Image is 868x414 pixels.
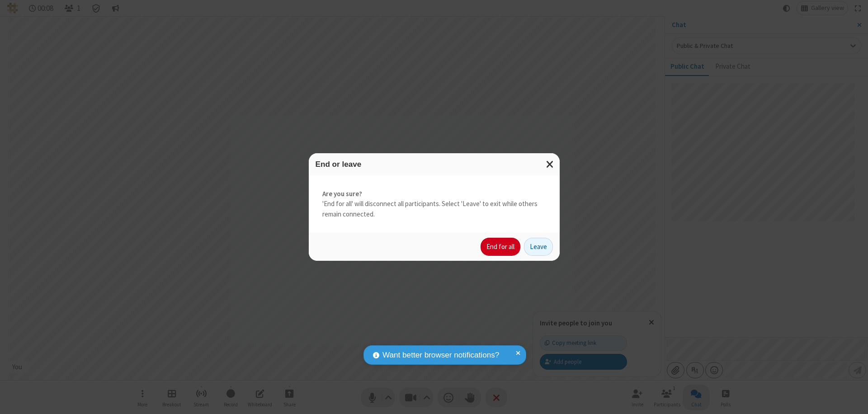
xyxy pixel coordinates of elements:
button: Close modal [541,153,560,175]
h3: End or leave [316,160,553,169]
span: Want better browser notifications? [382,349,499,361]
div: 'End for all' will disconnect all participants. Select 'Leave' to exit while others remain connec... [309,175,560,233]
button: Leave [524,238,553,256]
strong: Are you sure? [322,189,546,199]
button: End for all [481,238,520,256]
